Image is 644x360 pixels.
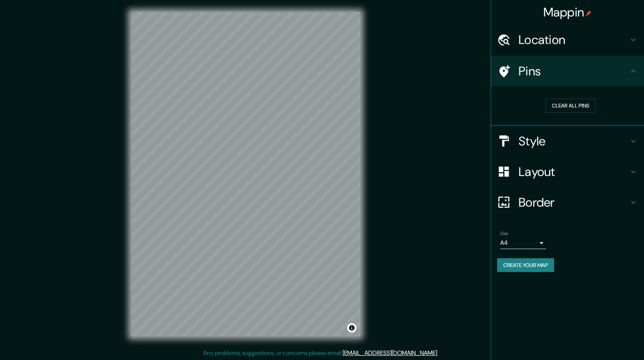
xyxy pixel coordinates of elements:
[500,230,508,236] label: Size
[543,5,592,20] h4: Mappin
[546,99,595,113] button: Clear all pins
[438,349,439,358] div: .
[585,10,592,16] img: pin-icon.png
[203,349,438,358] p: Any problems, suggestions, or concerns please email .
[491,24,644,55] div: Location
[439,349,441,358] div: .
[576,330,636,352] iframe: Help widget launcher
[500,237,546,249] div: A4
[131,12,360,336] canvas: Map
[491,56,644,86] div: Pins
[343,349,437,357] a: [EMAIL_ADDRESS][DOMAIN_NAME]
[491,187,644,218] div: Border
[519,134,629,149] h4: Style
[491,126,644,156] div: Style
[347,323,356,332] button: Toggle attribution
[497,258,554,272] button: Create your map
[519,164,629,179] h4: Layout
[519,32,629,47] h4: Location
[491,156,644,187] div: Layout
[519,195,629,210] h4: Border
[519,64,629,79] h4: Pins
